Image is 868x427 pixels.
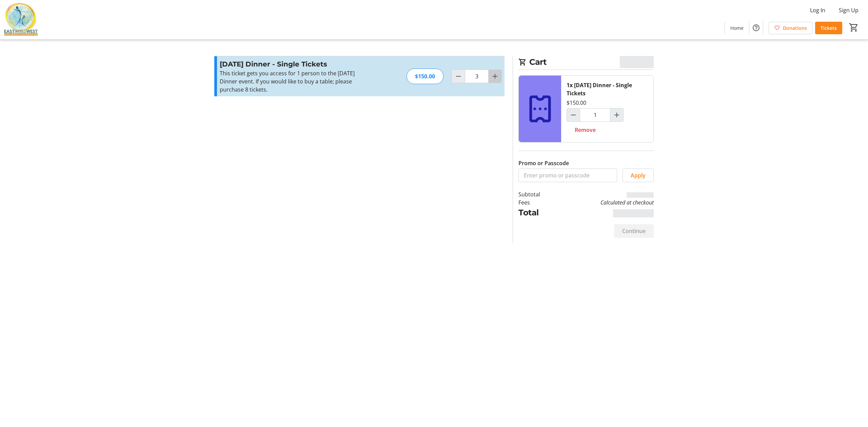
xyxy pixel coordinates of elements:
button: Cart [848,21,860,34]
input: Diwali Dinner - Single Tickets Quantity [465,70,489,83]
button: Log In [805,5,831,16]
span: Remove [575,126,596,134]
button: Sign Up [833,5,864,16]
h3: [DATE] Dinner - Single Tickets [220,59,368,69]
img: East Meets West Children's Foundation's Logo [4,3,38,37]
button: Remove [567,123,604,137]
td: Calculated at checkout [558,198,654,207]
div: $150.00 [407,69,443,84]
a: Home [725,22,749,34]
a: Donations [769,22,812,34]
span: Donations [783,24,807,32]
button: Decrement by one [567,109,580,121]
a: Tickets [815,22,842,34]
div: This ticket gets you access for 1 person to the [DATE] Dinner event. If you would like to buy a t... [220,69,368,94]
div: 1x [DATE] Dinner - Single Tickets [567,81,648,97]
input: Enter promo or passcode [518,169,617,182]
button: Help [749,21,763,35]
button: Decrement by one [452,70,465,83]
span: Log In [810,6,825,14]
span: CA$0.00 [620,56,654,68]
div: $150.00 [567,99,586,107]
h2: Cart [518,56,654,70]
td: Total [518,207,558,219]
span: Tickets [821,24,837,32]
input: Diwali Dinner - Single Tickets Quantity [580,108,610,122]
td: Subtotal [518,190,558,198]
span: Apply [631,171,646,179]
label: Promo or Passcode [518,159,569,167]
button: Increment by one [489,70,501,83]
td: Fees [518,198,558,207]
button: Increment by one [610,109,623,121]
span: Sign Up [839,6,859,14]
button: Apply [623,169,654,182]
span: Home [730,24,744,32]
